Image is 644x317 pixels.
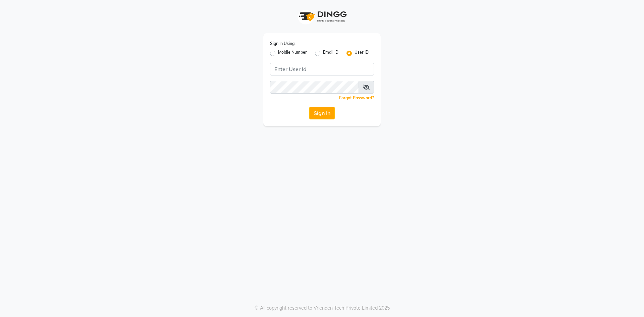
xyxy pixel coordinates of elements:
input: Username [270,63,374,75]
button: Sign In [309,107,335,119]
label: User ID [355,49,369,57]
label: Mobile Number [278,49,307,57]
a: Forgot Password? [339,95,374,100]
label: Sign In Using: [270,41,296,47]
img: logo1.svg [295,7,349,27]
input: Username [270,81,359,94]
label: Email ID [323,49,338,57]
